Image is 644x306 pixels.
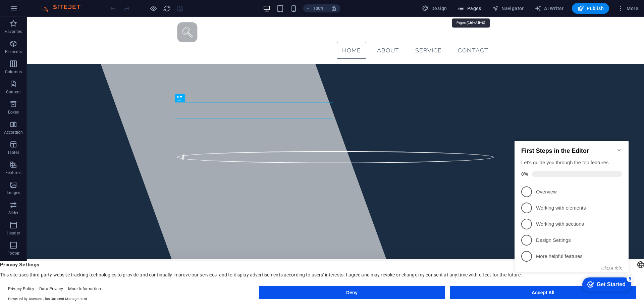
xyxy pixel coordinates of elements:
[9,40,20,46] span: 0%
[535,5,564,12] span: AI Writer
[24,106,105,113] p: Design Settings
[6,89,21,95] p: Content
[7,230,20,236] p: Header
[149,4,157,12] button: Click here to leave preview mode and continue editing
[3,85,117,101] li: Working with sections
[7,190,20,195] p: Images
[4,130,23,135] p: Accordion
[3,53,117,69] li: Overview
[419,3,450,14] div: Design (Ctrl+Alt+Y)
[419,3,450,14] button: Design
[492,5,524,12] span: Navigator
[24,122,105,129] p: More helpful features
[572,3,609,14] button: Publish
[458,5,481,12] span: Pages
[455,3,484,14] button: Pages
[331,5,337,11] i: On resize automatically adjust zoom level to fit chosen device.
[489,3,527,14] button: Navigator
[422,5,447,12] span: Design
[24,57,105,64] p: Overview
[163,5,171,12] i: Reload page
[3,117,117,133] li: More helpful features
[9,28,110,35] div: Let's guide you through the top features
[5,49,22,54] p: Elements
[85,150,114,157] div: Get Started
[303,4,327,12] button: 100%
[3,69,117,85] li: Working with elements
[115,144,121,151] div: 5
[24,90,105,97] p: Working with sections
[7,251,19,256] p: Footer
[3,101,117,117] li: Design Settings
[8,110,19,115] p: Boxes
[577,5,604,12] span: Publish
[5,29,22,34] p: Favorites
[313,4,324,12] h6: 100%
[5,170,21,175] p: Features
[24,74,105,81] p: Working with elements
[9,16,110,24] h2: First Steps in the Editor
[70,146,119,161] div: Get Started 5 items remaining, 0% complete
[39,4,89,12] img: Editor Logo
[8,210,19,216] p: Slider
[105,16,110,22] div: Minimize checklist
[5,69,22,75] p: Columns
[617,5,638,12] span: More
[614,3,641,14] button: More
[163,4,171,12] button: reload
[90,135,110,140] button: Close this
[7,150,19,155] p: Tables
[532,3,567,14] button: AI Writer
